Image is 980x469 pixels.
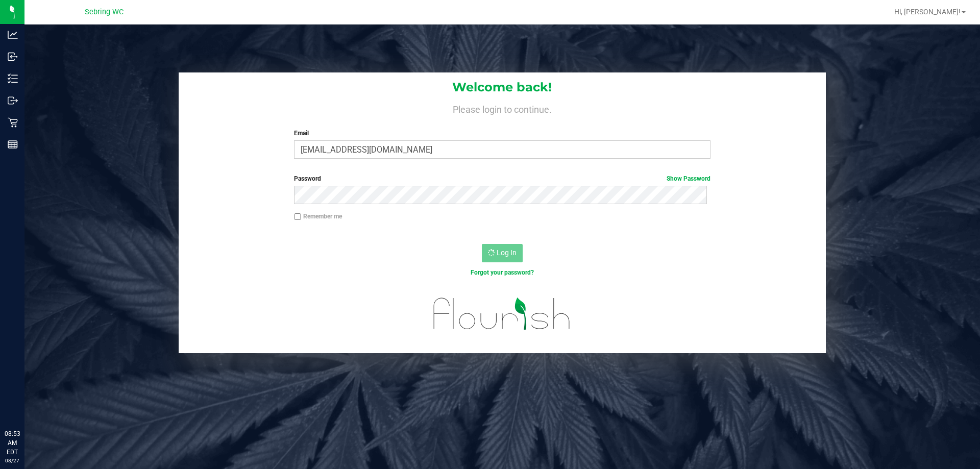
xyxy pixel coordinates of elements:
[294,212,342,221] label: Remember me
[294,129,710,138] label: Email
[8,95,18,106] inline-svg: Outbound
[421,288,583,340] img: flourish_logo.svg
[5,457,20,464] p: 08/27
[8,52,18,62] inline-svg: Inbound
[8,30,18,40] inline-svg: Analytics
[179,102,826,114] h4: Please login to continue.
[294,175,321,182] span: Password
[894,8,961,16] span: Hi, [PERSON_NAME]!
[294,213,301,220] input: Remember me
[85,8,124,16] span: Sebring WC
[482,244,523,262] button: Log In
[5,429,20,457] p: 08:53 AM EDT
[8,117,18,128] inline-svg: Retail
[8,139,18,150] inline-svg: Reports
[471,269,534,276] a: Forgot your password?
[497,249,517,257] span: Log In
[179,81,826,94] h1: Welcome back!
[8,73,18,84] inline-svg: Inventory
[667,175,710,182] a: Show Password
